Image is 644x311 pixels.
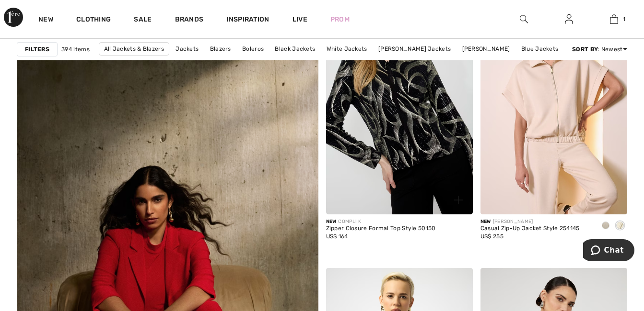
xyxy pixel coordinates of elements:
[61,45,90,54] span: 394 items
[480,218,580,225] div: [PERSON_NAME]
[480,219,491,224] span: New
[613,218,627,234] div: Birch
[583,239,634,263] iframe: Opens a widget where you can chat to one of our agents
[134,15,152,25] a: Sale
[610,13,618,25] img: My Bag
[598,218,613,234] div: Fawn
[293,14,307,24] a: Live
[326,219,337,224] span: New
[4,8,23,27] img: 1ère Avenue
[175,15,204,25] a: Brands
[330,14,350,24] a: Prom
[516,43,563,55] a: Blue Jackets
[38,15,53,25] a: New
[226,15,269,25] span: Inspiration
[565,13,573,25] img: My Info
[592,13,636,25] a: 1
[326,218,436,225] div: COMPLI K
[205,43,236,55] a: Blazers
[454,196,463,204] img: plus_v2.svg
[99,42,169,56] a: All Jackets & Blazers
[480,233,503,240] span: US$ 255
[623,15,625,23] span: 1
[480,225,580,232] div: Casual Zip-Up Jacket Style 254145
[76,15,111,25] a: Clothing
[520,13,528,25] img: search the website
[25,45,49,54] strong: Filters
[326,233,348,240] span: US$ 164
[557,13,581,25] a: Sign In
[322,43,372,55] a: White Jackets
[237,43,269,55] a: Boleros
[270,43,320,55] a: Black Jackets
[171,43,203,55] a: Jackets
[326,225,436,232] div: Zipper Closure Formal Top Style 50150
[374,43,456,55] a: [PERSON_NAME] Jackets
[572,46,598,53] strong: Sort By
[572,45,627,54] div: : Newest
[457,43,515,55] a: [PERSON_NAME]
